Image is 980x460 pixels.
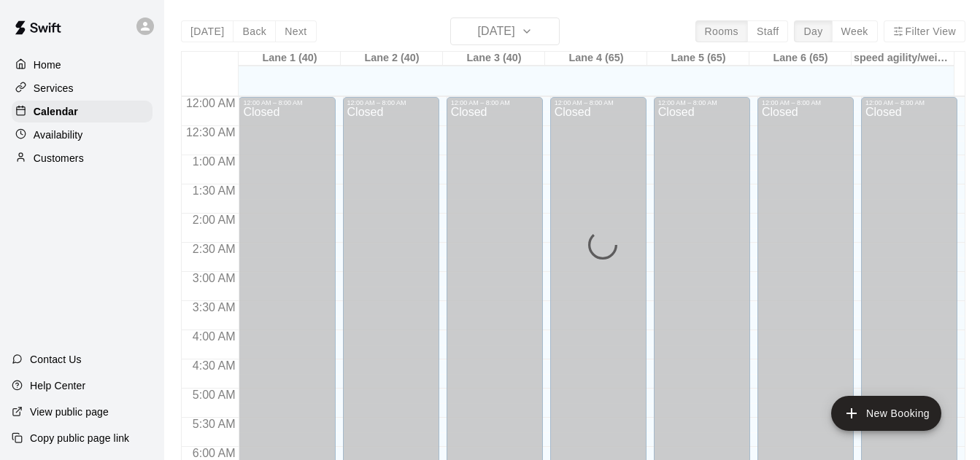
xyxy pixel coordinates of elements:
[545,52,647,66] div: Lane 4 (65)
[443,52,545,66] div: Lane 3 (40)
[189,330,239,343] span: 4:00 AM
[30,352,82,367] p: Contact Us
[189,155,239,168] span: 1:00 AM
[12,147,153,169] a: Customers
[182,97,239,109] span: 12:00 AM
[30,431,129,445] p: Copy public page link
[189,418,239,430] span: 5:30 AM
[34,104,78,119] p: Calendar
[555,99,642,106] div: 12:00 AM – 8:00 AM
[189,272,239,284] span: 3:00 AM
[12,77,153,99] a: Services
[34,151,84,165] p: Customers
[189,359,239,372] span: 4:30 AM
[189,243,239,255] span: 2:30 AM
[182,126,239,139] span: 12:30 AM
[34,81,74,95] p: Services
[189,389,239,401] span: 5:00 AM
[34,128,83,142] p: Availability
[12,101,153,122] a: Calendar
[30,405,109,419] p: View public page
[341,52,443,66] div: Lane 2 (40)
[12,54,153,76] a: Home
[831,396,941,431] button: add
[865,99,953,106] div: 12:00 AM – 8:00 AM
[189,447,239,459] span: 6:00 AM
[243,99,331,106] div: 12:00 AM – 8:00 AM
[12,124,153,146] a: Availability
[762,99,849,106] div: 12:00 AM – 8:00 AM
[749,52,852,66] div: Lane 6 (65)
[347,99,435,106] div: 12:00 AM – 8:00 AM
[189,214,239,226] span: 2:00 AM
[239,52,341,66] div: Lane 1 (40)
[658,99,746,106] div: 12:00 AM – 8:00 AM
[852,52,954,66] div: speed agility/weight room
[189,301,239,313] span: 3:30 AM
[30,378,85,393] p: Help Center
[647,52,749,66] div: Lane 5 (65)
[34,58,61,72] p: Home
[189,184,239,197] span: 1:30 AM
[451,99,539,106] div: 12:00 AM – 8:00 AM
